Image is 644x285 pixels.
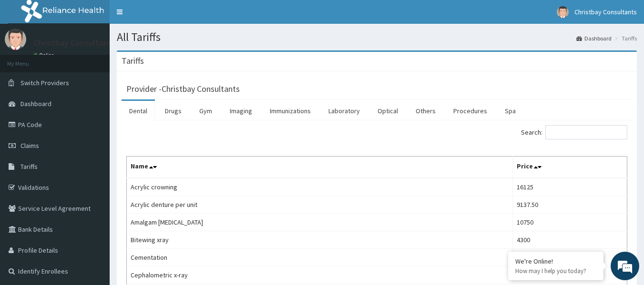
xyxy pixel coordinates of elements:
td: Acrylic crowning [127,178,513,196]
a: Optical [370,101,406,121]
a: Dashboard [576,34,612,42]
td: 9137.50 [512,196,627,214]
td: Amalgam [MEDICAL_DATA] [127,214,513,231]
td: 4300 [512,231,627,249]
img: User Image [557,6,569,18]
th: Price [512,157,627,178]
td: 16125 [512,178,627,196]
a: Imaging [222,101,260,121]
td: Cephalometric x-ray [127,266,513,284]
li: Tariffs [613,34,637,42]
a: Others [408,101,443,121]
span: Switch Providers [20,79,69,87]
a: Immunizations [262,101,318,121]
img: User Image [5,29,26,50]
td: Acrylic denture per unit [127,196,513,214]
span: Tariffs [20,162,38,171]
td: Bitewing xray [127,231,513,249]
h3: Provider - Christbay Consultants [126,85,240,93]
a: Spa [497,101,523,121]
a: Drugs [157,101,189,121]
span: Christbay Consultants [574,8,637,16]
p: Christbay Consultants [33,39,116,47]
td: 16125 [512,249,627,266]
a: Dental [122,101,155,121]
td: Cementation [127,249,513,266]
a: Procedures [446,101,495,121]
input: Search: [545,125,627,139]
h1: All Tariffs [117,31,637,43]
p: How may I help you today? [515,267,596,275]
span: Dashboard [20,99,51,108]
th: Name [127,157,513,178]
a: Gym [192,101,220,121]
td: 10750 [512,214,627,231]
a: Online [33,52,56,59]
span: Claims [20,141,39,150]
label: Search: [521,125,627,139]
h3: Tariffs [122,57,144,65]
div: We're Online! [515,257,596,265]
a: Laboratory [321,101,368,121]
